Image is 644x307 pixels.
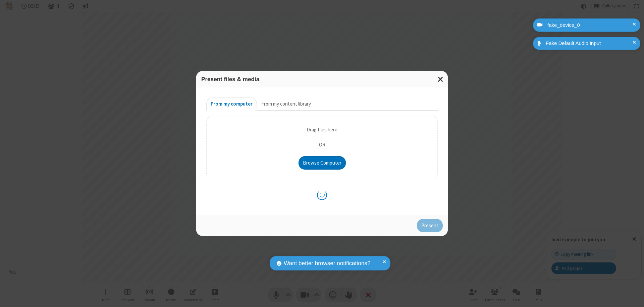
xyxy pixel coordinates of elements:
[299,156,346,170] button: Browse Computer
[543,40,635,47] div: Fake Default Audio Input
[206,98,257,111] button: From my computer
[257,98,315,111] button: From my content library
[434,71,448,87] button: Close modal
[284,259,370,268] span: Want better browser notifications?
[545,21,635,29] div: fake_device_0
[201,76,443,82] h3: Present files & media
[417,219,443,232] button: Present
[206,116,438,180] div: Upload Background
